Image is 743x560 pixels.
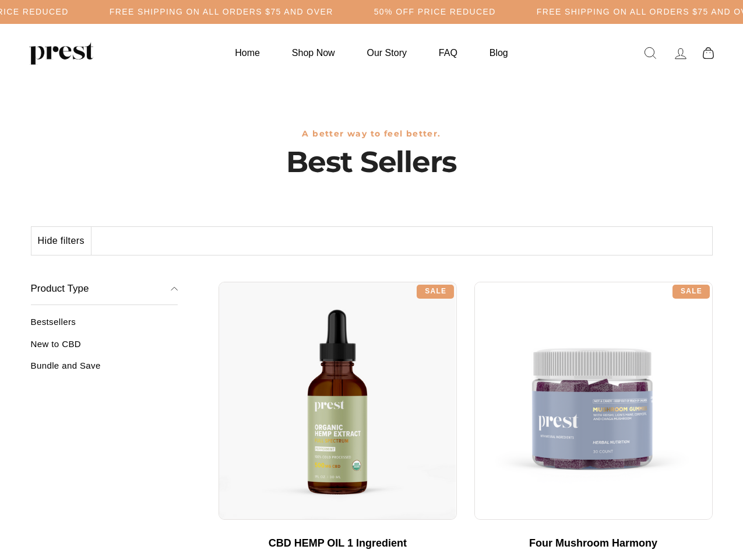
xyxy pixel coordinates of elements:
[31,360,178,380] a: Bundle and Save
[475,41,523,64] a: Blog
[31,129,713,139] h3: A better way to feel better.
[110,7,333,17] h5: Free Shipping on all orders $75 and over
[31,273,178,306] button: Product Type
[220,41,522,64] ul: Primary
[672,285,710,299] div: Sale
[417,285,454,299] div: Sale
[31,227,91,255] button: Hide filters
[29,41,93,65] img: PREST ORGANICS
[374,7,496,17] h5: 50% OFF PRICE REDUCED
[353,41,421,64] a: Our Story
[31,145,713,180] h1: Best Sellers
[424,41,472,64] a: FAQ
[486,537,701,550] div: Four Mushroom Harmony
[277,41,350,64] a: Shop Now
[220,41,274,64] a: Home
[31,317,178,336] a: Bestsellers
[31,339,178,358] a: New to CBD
[230,537,445,550] div: CBD HEMP OIL 1 Ingredient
